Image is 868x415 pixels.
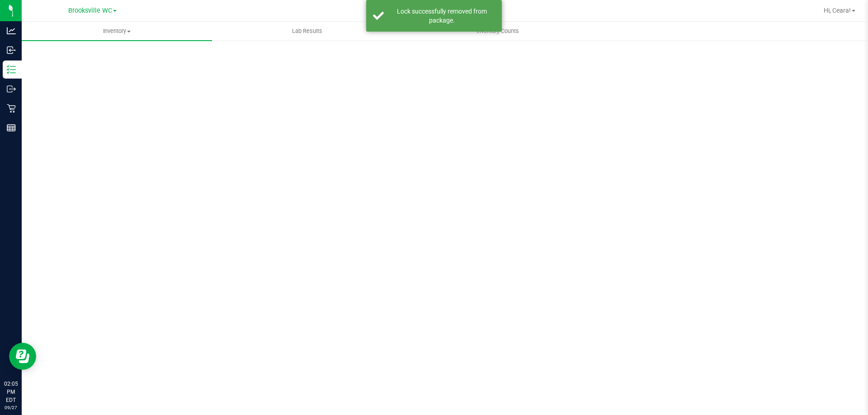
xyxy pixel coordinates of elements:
[4,404,18,411] p: 09/27
[7,65,16,74] inline-svg: Inventory
[824,7,851,14] span: Hi, Ceara!
[280,27,335,35] span: Lab Results
[7,26,16,35] inline-svg: Analytics
[68,7,112,14] span: Brooksville WC
[7,123,16,132] inline-svg: Reports
[7,46,16,55] inline-svg: Inbound
[22,22,212,41] a: Inventory
[4,380,18,404] p: 02:05 PM EDT
[389,7,495,25] div: Lock successfully removed from package.
[212,22,402,41] a: Lab Results
[7,84,16,93] inline-svg: Outbound
[9,343,36,370] iframe: Resource center
[22,27,212,35] span: Inventory
[7,104,16,113] inline-svg: Retail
